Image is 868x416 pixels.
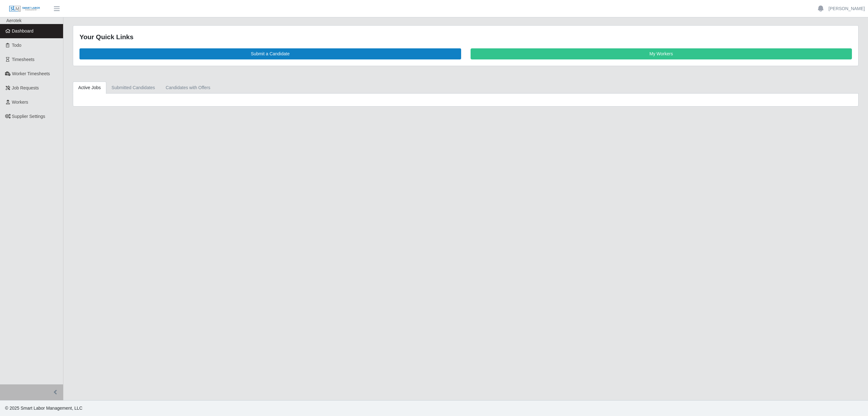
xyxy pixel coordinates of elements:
[12,57,35,62] span: Timesheets
[12,43,21,48] span: Todo
[12,71,50,76] span: Worker Timesheets
[12,114,45,119] span: Supplier Settings
[79,32,852,42] div: Your Quick Links
[12,100,28,105] span: Workers
[160,82,215,94] a: Candidates with Offers
[79,48,461,59] a: Submit a Candidate
[106,82,161,94] a: Submitted Candidates
[5,406,82,411] span: © 2025 Smart Labor Management, LLC
[12,85,39,90] span: Job Requests
[9,5,40,12] img: SLM Logo
[829,5,865,12] a: [PERSON_NAME]
[12,28,34,34] span: Dashboard
[471,48,852,59] a: My Workers
[6,18,21,23] span: Aerotek
[73,82,106,94] a: Active Jobs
